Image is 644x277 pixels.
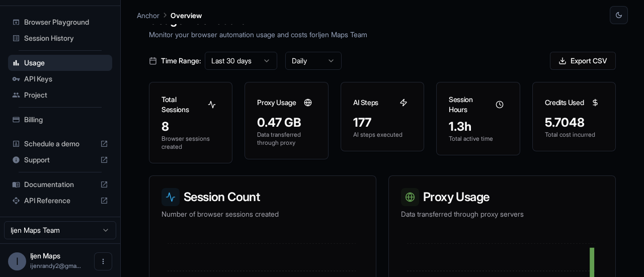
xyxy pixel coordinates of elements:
[257,98,296,108] h3: Proxy Usage
[8,14,112,30] div: Browser Playground
[401,209,603,219] p: Data transferred through proxy servers
[550,52,616,70] button: Export CSV
[8,136,112,152] div: Schedule a demo
[401,188,603,206] h3: Proxy Usage
[449,135,507,143] p: Total active time
[24,58,108,68] span: Usage
[24,90,108,100] span: Project
[162,119,220,135] div: 8
[8,152,112,168] div: Support
[149,29,616,40] p: Monitor your browser automation usage and costs for Ijen Maps Team
[137,10,202,21] nav: breadcrumb
[24,17,108,27] span: Browser Playground
[8,30,112,46] div: Session History
[8,252,26,270] div: I
[257,115,315,131] div: 0.47 GB
[24,155,96,165] span: Support
[161,56,201,66] span: Time Range:
[162,135,220,151] p: Browser sessions created
[30,251,60,260] span: Ijen Maps
[24,74,108,84] span: API Keys
[8,71,112,87] div: API Keys
[24,33,108,43] span: Session History
[8,176,112,193] div: Documentation
[137,10,159,21] p: Anchor
[353,98,378,108] h3: AI Steps
[94,252,112,270] button: Open menu
[171,10,202,21] p: Overview
[449,95,491,115] h3: Session Hours
[162,95,204,115] h3: Total Sessions
[24,196,96,206] span: API Reference
[8,87,112,103] div: Project
[8,193,112,209] div: API Reference
[24,179,96,190] span: Documentation
[449,119,507,135] div: 1.3h
[8,55,112,71] div: Usage
[24,139,96,149] span: Schedule a demo
[30,262,81,269] span: ijenrandy2@gmail.com
[24,115,108,125] span: Billing
[257,131,315,147] p: Data transferred through proxy
[545,98,584,108] h3: Credits Used
[8,112,112,128] div: Billing
[353,115,412,131] div: 177
[162,188,364,206] h3: Session Count
[545,131,603,139] p: Total cost incurred
[353,131,412,139] p: AI steps executed
[545,115,603,131] div: 5.7048
[162,209,364,219] p: Number of browser sessions created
